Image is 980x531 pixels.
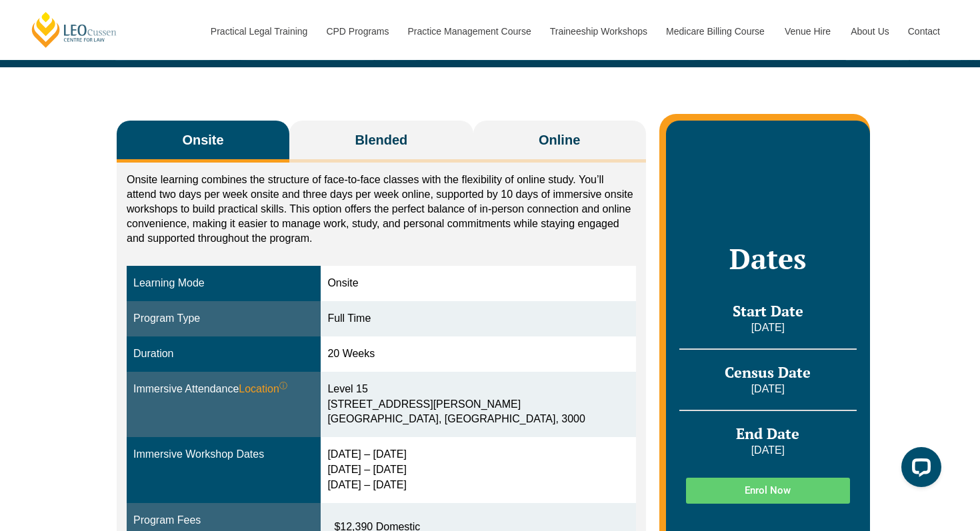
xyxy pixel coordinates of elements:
span: Location [239,382,287,397]
div: Full Time [327,311,629,326]
iframe: LiveChat chat widget [891,442,947,498]
a: Venue Hire [775,3,841,60]
h2: Dates [679,242,857,275]
div: Program Type [133,311,314,326]
a: CPD Programs [316,3,397,60]
div: Learning Mode [133,276,314,291]
div: Immersive Workshop Dates [133,447,314,462]
a: About Us [841,3,898,60]
div: Program Fees [133,513,314,528]
div: Duration [133,346,314,362]
span: Online [539,131,580,149]
a: Practice Management Course [398,3,540,60]
a: Enrol Now [686,478,850,504]
span: Start Date [733,301,803,320]
span: End Date [736,424,799,443]
a: Practical Legal Training [201,3,317,60]
div: Immersive Attendance [133,382,314,397]
p: Onsite learning combines the structure of face-to-face classes with the flexibility of online stu... [127,173,636,246]
div: [DATE] – [DATE] [DATE] – [DATE] [DATE] – [DATE] [327,447,629,493]
p: [DATE] [679,382,857,396]
p: [DATE] [679,443,857,458]
sup: ⓘ [279,381,287,390]
p: [DATE] [679,320,857,335]
a: Medicare Billing Course [656,3,775,60]
a: [PERSON_NAME] Centre for Law [30,11,119,49]
a: Traineeship Workshops [540,3,656,60]
span: Onsite [182,131,223,149]
span: Blended [355,131,407,149]
span: Enrol Now [745,486,791,496]
div: Level 15 [STREET_ADDRESS][PERSON_NAME] [GEOGRAPHIC_DATA], [GEOGRAPHIC_DATA], 3000 [327,382,629,428]
div: Onsite [327,276,629,291]
a: Contact [898,3,950,60]
span: Census Date [725,362,811,382]
div: 20 Weeks [327,346,629,362]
